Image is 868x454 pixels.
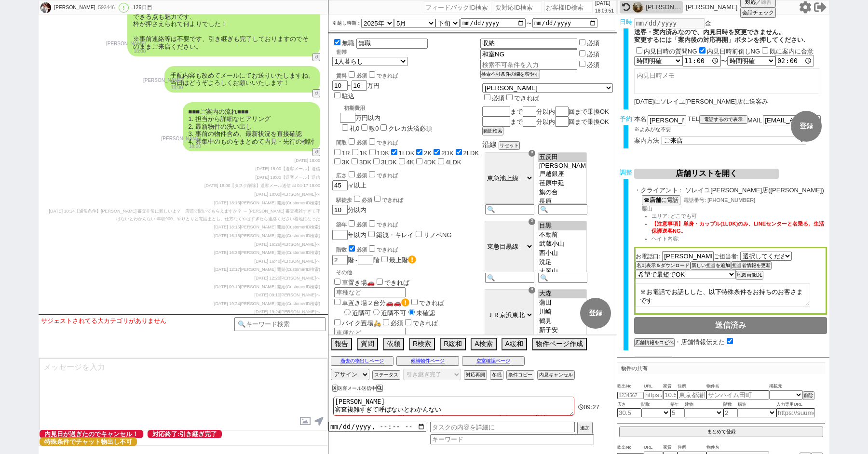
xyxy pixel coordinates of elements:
[214,284,240,289] span: [DATE] 09:10
[369,71,375,78] input: できれば
[490,370,503,380] button: 冬眠
[204,183,230,188] span: [DATE] 18:00
[332,170,480,190] div: ㎡以上
[678,383,706,390] span: 住所
[407,159,414,166] label: 4K
[234,317,325,331] input: 🔍キーワード検索
[617,444,644,452] span: 吹出No
[492,94,504,102] span: 必須
[332,279,375,286] label: 車置き場🚗
[41,2,51,13] img: 0m00cbddcc7251cf471d1c7f3ed080b2fec1bea5618828
[651,213,697,219] span: エリア: どこでも可
[362,197,372,203] span: 必須
[372,370,400,380] button: ステータス
[686,3,737,11] p: [PERSON_NAME]
[617,401,641,409] span: 広さ
[214,233,240,238] span: [DATE] 16:15
[480,39,577,49] input: 検索不可条件を入力
[587,61,599,68] label: 必須
[367,247,398,253] label: できれば
[369,220,375,227] input: できれば
[359,159,371,166] label: 3DK
[651,236,679,241] span: ヘイト内容:
[620,357,632,364] span: 送客
[440,338,466,350] button: R緩和
[494,1,542,13] input: 要対応ID検索
[75,209,320,221] span: 【通常条件】[PERSON_NAME] 審査非常に難しいよ？ 店頭で聞いてもらえますか？ → [PERSON_NAME] 審査複雑すぎて呼ばないとわかんない 年収900、やりとりと電話まとも。仕...
[634,55,827,67] div: 〜
[747,117,762,124] span: MAIL
[332,19,361,27] label: 引越し時期：
[740,7,776,18] button: 会話チェック
[430,434,594,444] input: キーワード
[683,197,755,203] span: 電話番号: [PHONE_NUMBER]
[538,326,586,335] option: 新子安
[240,200,320,205] span: [PERSON_NAME] 開始(CustomerID検索)
[240,284,320,289] span: [PERSON_NAME] 開始(CustomerID検索)
[529,287,535,294] div: ☓
[367,140,398,146] label: できれば
[374,196,380,202] input: できれば
[336,170,480,179] div: 広さ
[644,48,697,55] label: 内見日時の質問NG
[634,28,827,43] div: 送客・案内済みなので、内見日時を変更できません。 変更するには「案内後の対応再開」ボタンを押してください.
[636,253,660,260] span: お電話口:
[634,126,671,132] span: ※よみがな不要
[377,149,389,157] label: 1DK
[183,102,320,151] div: ■■■ご案内の流れ■■■ 1. 担当から詳細なヒアリング 2. 最新物件の洗い出し 3. 事前の物件含め、最新状況を直接確認 4. 募集中のものをまとめて内見・先行の検討
[332,194,480,215] div: 分以内
[331,356,393,366] button: 過去の物出しページ
[424,1,491,13] input: フィードバックID検索
[403,320,438,327] label: できれば
[544,1,593,13] input: お客様ID検索
[529,218,535,225] div: ☓
[502,338,527,350] button: A緩和
[356,173,367,178] span: 必須
[527,21,531,26] label: 〜
[367,222,398,227] label: できれば
[636,261,691,270] button: 名刺表示＆ダウンロード
[369,138,375,145] input: できれば
[617,392,644,399] input: 1234567
[538,240,586,249] option: 武蔵小山
[312,148,320,156] button: ↺
[482,127,503,135] button: 範囲検索
[344,105,432,112] div: 初期費用
[620,169,632,176] span: 調整
[280,293,320,297] span: [PERSON_NAME]へ
[332,320,381,327] label: バイク置場🛵
[357,338,378,350] button: 質問
[356,222,367,227] span: 必須
[331,338,352,350] button: 報告
[312,53,320,61] button: ↺
[332,66,398,101] div: ~ 万円
[587,51,599,58] label: 必須
[538,273,587,283] input: 🔍
[776,401,815,409] span: 入力専用URL
[373,309,380,315] input: 近隣不可
[255,309,280,314] span: [DATE] 19:24
[662,251,714,261] input: お電話口
[736,271,763,280] button: 地図画像DL
[644,390,663,400] input: https://suumo.jp/chintai/jnc_000022489271
[377,279,383,285] input: できれば
[336,194,480,204] div: 駅徒歩
[255,276,280,280] span: [DATE] 12:20
[644,383,663,390] span: URL
[538,170,586,179] option: 戸越銀座
[538,188,586,197] option: 旗の台
[538,307,586,317] option: 川崎
[391,320,403,327] span: 必須
[634,357,673,367] input: message_id
[405,319,411,325] input: できれば
[670,408,685,417] input: 5
[162,135,201,143] p: [PERSON_NAME]
[538,230,586,240] option: 不動前
[164,66,320,93] div: 手配内容も改めてメールにてお送りいたしますね。 当日はどうぞよろしくお願いいたします！
[360,149,367,157] label: 1K
[406,309,435,317] label: 未確認
[388,125,432,132] label: クレカ決済必須
[280,192,320,197] span: [PERSON_NAME]へ
[334,328,406,338] input: 車種など
[381,159,397,166] label: 3LDK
